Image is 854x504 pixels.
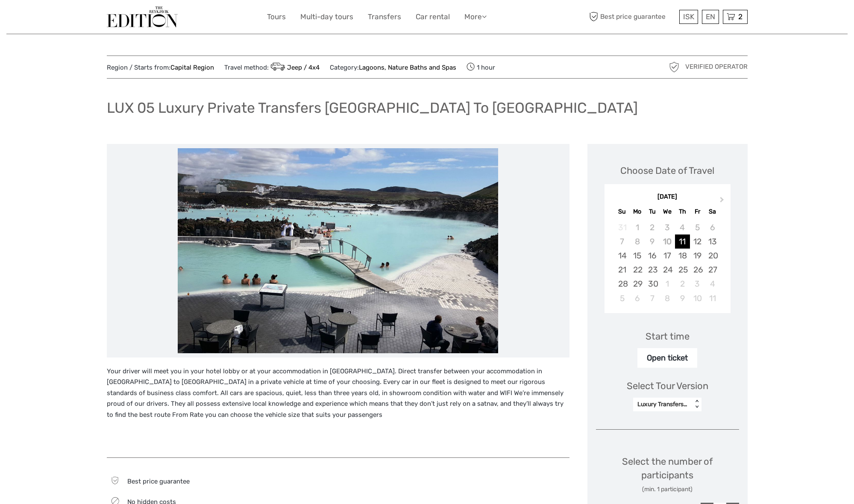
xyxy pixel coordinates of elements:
[107,99,638,117] h1: LUX 05 Luxury Private Transfers [GEOGRAPHIC_DATA] To [GEOGRAPHIC_DATA]
[667,60,681,74] img: verified_operator_grey_128.png
[690,263,705,277] div: Choose Friday, September 26th, 2025
[645,220,660,234] div: Not available Tuesday, September 2nd, 2025
[690,206,705,217] div: Fr
[224,61,320,73] span: Travel method:
[637,400,688,409] div: Luxury Transfers for up to 4 persons
[645,263,660,277] div: Choose Tuesday, September 23rd, 2025
[683,12,694,21] span: ISK
[630,263,645,277] div: Choose Monday, September 22nd, 2025
[737,12,744,21] span: 2
[630,277,645,291] div: Choose Monday, September 29th, 2025
[178,148,498,353] img: 3138db47c8884fbdbfffc4f29c2c2749_main_slider.jpg
[615,220,630,234] div: Not available Sunday, August 31st, 2025
[596,485,739,494] div: (min. 1 participant)
[675,249,690,263] div: Choose Thursday, September 18th, 2025
[630,234,645,249] div: Not available Monday, September 8th, 2025
[615,291,630,305] div: Choose Sunday, October 5th, 2025
[690,220,705,234] div: Not available Friday, September 5th, 2025
[690,277,705,291] div: Choose Friday, October 3rd, 2025
[660,220,675,234] div: Not available Wednesday, September 3rd, 2025
[637,348,697,368] div: Open ticket
[690,291,705,305] div: Choose Friday, October 10th, 2025
[705,277,720,291] div: Choose Saturday, October 4th, 2025
[660,206,675,217] div: We
[675,263,690,277] div: Choose Thursday, September 25th, 2025
[615,206,630,217] div: Su
[620,164,714,177] div: Choose Date of Travel
[645,291,660,305] div: Choose Tuesday, October 7th, 2025
[615,234,630,249] div: Not available Sunday, September 7th, 2025
[705,234,720,249] div: Choose Saturday, September 13th, 2025
[630,291,645,305] div: Choose Monday, October 6th, 2025
[107,366,569,421] p: Your driver will meet you in your hotel lobby or at your accommodation in [GEOGRAPHIC_DATA]. Dire...
[675,220,690,234] div: Not available Thursday, September 4th, 2025
[607,220,728,305] div: month 2025-09
[702,10,719,24] div: EN
[646,330,690,343] div: Start time
[645,206,660,217] div: Tu
[359,64,456,71] a: Lagoons, Nature Baths and Spas
[660,249,675,263] div: Choose Wednesday, September 17th, 2025
[627,379,708,393] div: Select Tour Version
[630,206,645,217] div: Mo
[630,220,645,234] div: Not available Monday, September 1st, 2025
[660,263,675,277] div: Choose Wednesday, September 24th, 2025
[605,193,731,202] div: [DATE]
[675,234,690,249] div: Choose Thursday, September 11th, 2025
[660,291,675,305] div: Choose Wednesday, October 8th, 2025
[416,11,450,23] a: Car rental
[464,11,487,23] a: More
[693,400,701,409] div: < >
[127,478,190,485] span: Best price guarantee
[645,277,660,291] div: Choose Tuesday, September 30th, 2025
[690,249,705,263] div: Choose Friday, September 19th, 2025
[368,11,401,23] a: Transfers
[107,6,178,27] img: The Reykjavík Edition
[685,62,748,71] span: Verified Operator
[269,64,320,71] a: Jeep / 4x4
[705,206,720,217] div: Sa
[660,234,675,249] div: Not available Wednesday, September 10th, 2025
[615,263,630,277] div: Choose Sunday, September 21st, 2025
[705,263,720,277] div: Choose Saturday, September 27th, 2025
[267,11,286,23] a: Tours
[107,63,214,72] span: Region / Starts from:
[660,277,675,291] div: Choose Wednesday, October 1st, 2025
[587,10,677,24] span: Best price guarantee
[300,11,353,23] a: Multi-day tours
[645,234,660,249] div: Not available Tuesday, September 9th, 2025
[675,206,690,217] div: Th
[170,64,214,71] a: Capital Region
[630,249,645,263] div: Choose Monday, September 15th, 2025
[330,63,456,72] span: Category:
[615,277,630,291] div: Choose Sunday, September 28th, 2025
[645,249,660,263] div: Choose Tuesday, September 16th, 2025
[675,277,690,291] div: Choose Thursday, October 2nd, 2025
[467,61,495,73] span: 1 hour
[690,234,705,249] div: Choose Friday, September 12th, 2025
[615,249,630,263] div: Choose Sunday, September 14th, 2025
[705,249,720,263] div: Choose Saturday, September 20th, 2025
[716,195,730,208] button: Next Month
[596,455,739,494] div: Select the number of participants
[675,291,690,305] div: Choose Thursday, October 9th, 2025
[705,291,720,305] div: Choose Saturday, October 11th, 2025
[705,220,720,234] div: Not available Saturday, September 6th, 2025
